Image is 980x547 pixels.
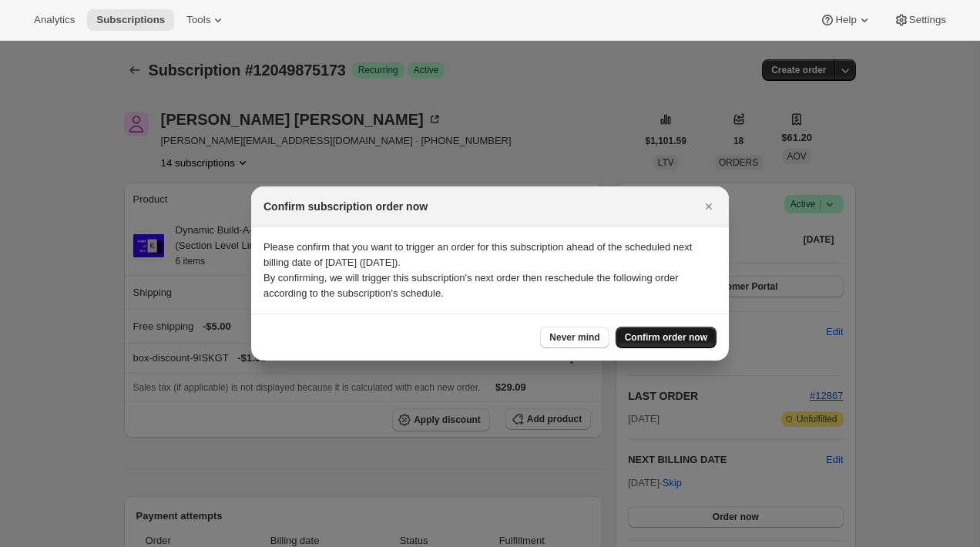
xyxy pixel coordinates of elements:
p: Please confirm that you want to trigger an order for this subscription ahead of the scheduled nex... [263,240,717,270]
button: Analytics [25,9,84,31]
span: Help [835,14,856,26]
span: Settings [909,14,946,26]
p: By confirming, we will trigger this subscription's next order then reschedule the following order... [263,270,717,301]
button: Never mind [540,327,609,348]
button: Tools [177,9,235,31]
span: Confirm order now [625,331,707,344]
span: Analytics [34,14,75,26]
span: Subscriptions [96,14,165,26]
button: Help [811,9,881,31]
span: Never mind [549,331,599,344]
span: Tools [186,14,210,26]
h2: Confirm subscription order now [263,199,428,214]
button: Close [698,196,720,217]
button: Settings [884,9,955,31]
button: Subscriptions [87,9,174,31]
button: Confirm order now [616,327,717,348]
